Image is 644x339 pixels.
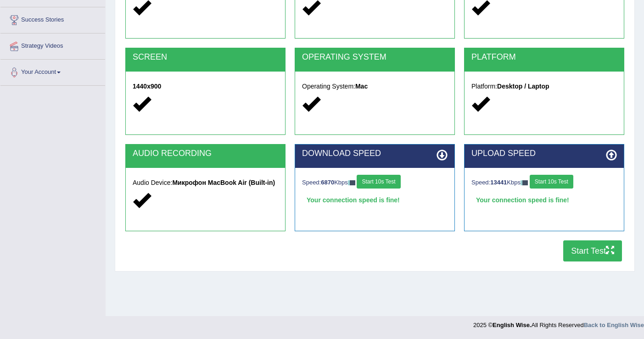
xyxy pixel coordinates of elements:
strong: Микрофон MacBook Air (Built-in) [172,179,275,186]
h2: SCREEN [133,53,278,62]
div: Speed: Kbps [302,175,448,191]
h2: PLATFORM [471,53,617,62]
h2: DOWNLOAD SPEED [302,149,448,158]
strong: Desktop / Laptop [497,83,549,90]
div: 2025 © All Rights Reserved [473,316,644,329]
h5: Platform: [471,83,617,90]
img: ajax-loader-fb-connection.gif [521,180,528,185]
a: Strategy Videos [0,33,105,56]
button: Start Test [563,240,622,261]
button: Start 10s Test [530,175,573,189]
strong: English Wise. [493,322,531,328]
strong: 1440x900 [133,83,161,90]
strong: Mac [355,83,368,90]
div: Your connection speed is fine! [471,193,617,207]
img: ajax-loader-fb-connection.gif [348,180,355,185]
div: Speed: Kbps [471,175,617,191]
h2: AUDIO RECORDING [133,149,278,158]
div: Your connection speed is fine! [302,193,448,207]
h2: UPLOAD SPEED [471,149,617,158]
a: Success Stories [0,7,105,30]
strong: 6870 [321,179,334,186]
a: Your Account [0,60,105,83]
h5: Audio Device: [133,179,278,186]
strong: 13441 [490,179,507,186]
h2: OPERATING SYSTEM [302,53,448,62]
button: Start 10s Test [357,175,400,189]
a: Back to English Wise [584,322,644,328]
h5: Operating System: [302,83,448,90]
